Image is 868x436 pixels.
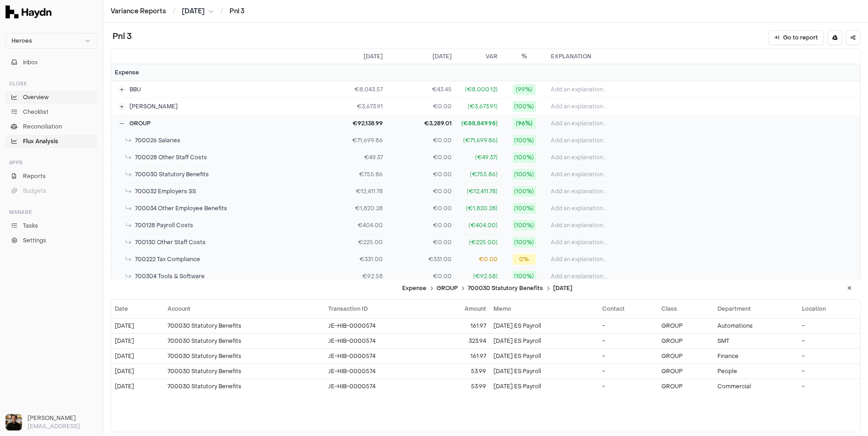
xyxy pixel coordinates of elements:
button: Inbox [6,56,97,69]
button: Add an explanation... [551,151,857,164]
td: [DATE] [111,379,164,394]
td: €0.00 [386,268,455,285]
td: €43.45 [386,81,455,98]
td: - [798,348,860,363]
div: Manage [6,205,97,219]
td: GROUP [658,333,714,348]
span: 700304 Tools & Software [126,273,205,280]
th: Location [798,300,860,318]
th: Date [111,300,164,318]
td: [DATE] ES Payroll [490,379,599,394]
td: €92.58 [318,268,386,285]
span: 700128 Payroll Costs [126,222,193,229]
span: (100%) [513,203,536,214]
a: Reports [6,170,97,183]
button: Add an explanation... [551,134,857,147]
span: Budgets [23,187,46,195]
td: €0.00 [386,200,455,217]
td: (€1,820.28) [455,200,501,217]
td: €0.00 [455,251,501,268]
button: Add an explanation... [551,219,857,232]
td: JE-HIB-0000574 [325,333,432,348]
td: €0.00 [386,132,455,149]
span: Add an explanation... [551,222,607,229]
td: 53.99 [432,363,490,379]
button: Add an explanation... [551,185,857,198]
th: Transaction ID [325,300,432,318]
span: [PERSON_NAME] [129,103,178,110]
h3: [PERSON_NAME] [28,414,97,422]
span: (100%) [513,220,536,231]
td: €331.00 [386,251,455,268]
td: 700030 Statutory Benefits [164,348,325,363]
td: €3,289.01 [386,115,455,132]
button: Heroes [6,33,97,49]
span: 700028 Other Staff Costs [126,154,207,161]
td: €404.00 [318,217,386,234]
a: Flux Analysis [6,135,97,148]
td: 700030 Statutory Benefits [164,363,325,379]
span: Reports [23,172,46,180]
td: €3,673.91 [318,98,386,115]
div: Expense [115,69,139,76]
li: Pnl 3 [230,7,245,16]
span: 0% [513,254,536,265]
span: (99%) [513,84,536,95]
td: 323.94 [432,333,490,348]
td: €0.00 [386,166,455,183]
span: Add an explanation... [551,273,607,280]
td: €0.00 [386,149,455,166]
span: BBU [129,86,141,93]
span: / [218,6,225,16]
td: JE-HIB-0000574 [325,379,432,394]
span: Add an explanation... [551,205,607,212]
td: 700030 Statutory Benefits [164,333,325,348]
img: Haydn Logo [6,6,51,18]
span: [DATE] [182,7,205,16]
td: - [798,333,860,348]
td: [DATE] [111,318,164,333]
span: Flux Analysis [23,137,58,145]
td: [DATE] [111,363,164,379]
a: Reconciliation [6,120,97,133]
h3: [DATE] [399,285,573,292]
span: (96%) [513,118,536,129]
td: People [714,363,798,379]
button: Add an explanation... [551,117,857,130]
td: €0.00 [386,183,455,200]
a: Tasks [6,219,97,232]
td: 161.97 [432,348,490,363]
th: [DATE] [386,49,455,64]
td: €331.00 [318,251,386,268]
td: - [599,318,658,333]
span: (100%) [513,169,536,180]
span: Add an explanation... [551,154,607,161]
th: % [501,49,547,64]
td: €0.00 [386,217,455,234]
button: Add an explanation... [551,83,857,96]
div: Close [6,76,97,91]
a: Go to report [768,30,824,45]
span: Reconciliation [23,123,62,131]
p: [EMAIL_ADDRESS] [28,422,97,430]
span: GROUP [437,285,468,292]
td: [DATE] [111,348,164,363]
button: [DATE] [182,7,214,16]
span: Add an explanation... [551,120,607,127]
span: 700222 Tax Compliance [126,256,200,263]
td: €1,820.28 [318,200,386,217]
td: GROUP [658,348,714,363]
span: Inbox [23,58,38,67]
td: (€755.86) [455,166,501,183]
img: Ole Heine [6,414,22,430]
span: (100%) [513,135,536,146]
span: 700034 Other Employee Benefits [126,205,227,212]
td: - [599,363,658,379]
button: Add an explanation... [551,202,857,215]
span: Expense [403,285,437,292]
div: Apps [6,155,97,170]
td: [DATE] ES Payroll [490,348,599,363]
td: (€92.58) [455,268,501,285]
span: Add an explanation... [551,239,607,246]
td: [DATE] [111,333,164,348]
